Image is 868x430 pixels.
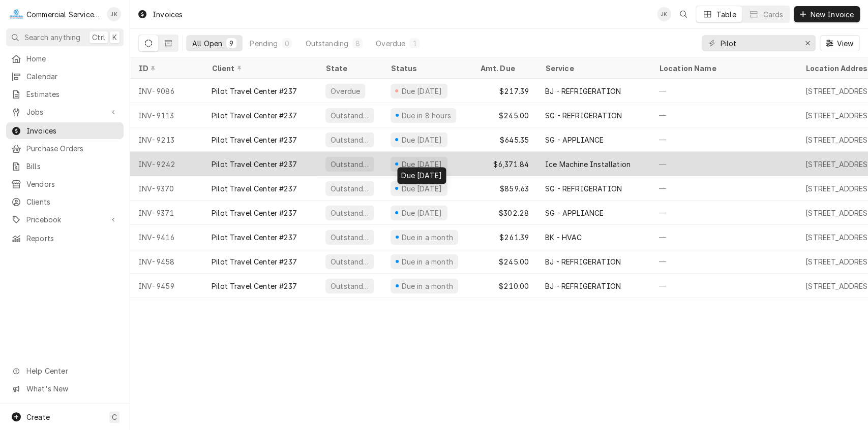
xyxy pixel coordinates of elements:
[651,201,797,225] div: —
[26,161,118,172] span: Bills
[130,225,203,249] div: INV-9416
[675,6,692,22] button: Open search
[716,9,736,20] div: Table
[130,176,203,201] div: INV-9370
[212,208,297,218] div: Pilot Travel Center #237
[26,125,118,136] span: Invoices
[130,201,203,225] div: INV-9371
[400,183,443,194] div: Due [DATE]
[651,127,797,152] div: —
[330,232,370,243] div: Outstanding
[26,233,118,244] span: Reports
[472,127,537,152] div: $645.35
[545,135,604,145] div: SG - APPLIANCE
[6,68,124,85] a: Calendar
[400,110,452,121] div: Due in 8 hours
[192,38,222,49] div: All Open
[545,159,631,170] div: Ice Machine Installation
[720,35,796,51] input: Keyword search
[6,86,124,103] a: Estimates
[330,110,370,121] div: Outstanding
[472,225,537,249] div: $261.39
[472,152,537,176] div: $6,371.84
[472,103,537,127] div: $245.00
[651,79,797,103] div: —
[130,79,203,103] div: INV-9086
[26,179,118,189] span: Vendors
[354,38,361,49] div: 8
[397,167,446,184] div: Due [DATE]
[305,38,348,49] div: Outstanding
[651,152,797,176] div: —
[212,281,297,291] div: Pilot Travel Center #237
[9,7,23,21] div: C
[794,6,860,22] button: New Invoice
[6,211,124,228] a: Go to Pricebook
[92,32,105,43] span: Ctrl
[400,256,454,267] div: Due in a month
[651,249,797,274] div: —
[107,7,121,21] div: JK
[834,38,855,49] span: View
[480,63,527,74] div: Amt. Due
[330,86,361,96] div: Overdue
[26,214,103,225] span: Pricebook
[799,35,816,51] button: Erase input
[107,7,121,21] div: John Key's Avatar
[330,183,370,194] div: Outstanding
[400,86,443,96] div: Due [DATE]
[6,193,124,210] a: Clients
[26,413,50,421] span: Create
[6,122,124,139] a: Invoices
[545,281,621,291] div: BJ - REFRIGERATION
[472,274,537,298] div: $210.00
[545,63,641,74] div: Service
[330,135,370,145] div: Outstanding
[651,274,797,298] div: —
[6,158,124,175] a: Bills
[330,281,370,291] div: Outstanding
[228,38,234,49] div: 9
[138,63,193,74] div: ID
[212,232,297,243] div: Pilot Travel Center #237
[212,110,297,121] div: Pilot Travel Center #237
[26,383,117,394] span: What's New
[400,208,443,218] div: Due [DATE]
[6,140,124,157] a: Purchase Orders
[26,143,118,154] span: Purchase Orders
[820,35,860,51] button: View
[472,249,537,274] div: $245.00
[545,256,621,267] div: BJ - REFRIGERATION
[212,159,297,170] div: Pilot Travel Center #237
[6,176,124,192] a: Vendors
[411,38,417,49] div: 1
[545,208,604,218] div: SG - APPLIANCE
[130,127,203,152] div: INV-9213
[284,38,290,49] div: 0
[763,9,783,20] div: Cards
[808,9,856,20] span: New Invoice
[472,176,537,201] div: $859.63
[6,104,124,120] a: Go to Jobs
[325,63,374,74] div: State
[212,86,297,96] div: Pilot Travel Center #237
[6,362,124,379] a: Go to Help Center
[330,208,370,218] div: Outstanding
[26,9,101,20] div: Commercial Service Co.
[657,7,671,21] div: John Key's Avatar
[26,89,118,100] span: Estimates
[657,7,671,21] div: JK
[6,230,124,247] a: Reports
[6,380,124,397] a: Go to What's New
[472,79,537,103] div: $217.39
[545,183,622,194] div: SG - REFRIGERATION
[130,152,203,176] div: INV-9242
[212,63,307,74] div: Client
[26,53,118,64] span: Home
[545,232,582,243] div: BK - HVAC
[391,63,462,74] div: Status
[330,256,370,267] div: Outstanding
[26,71,118,82] span: Calendar
[26,366,117,376] span: Help Center
[400,281,454,291] div: Due in a month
